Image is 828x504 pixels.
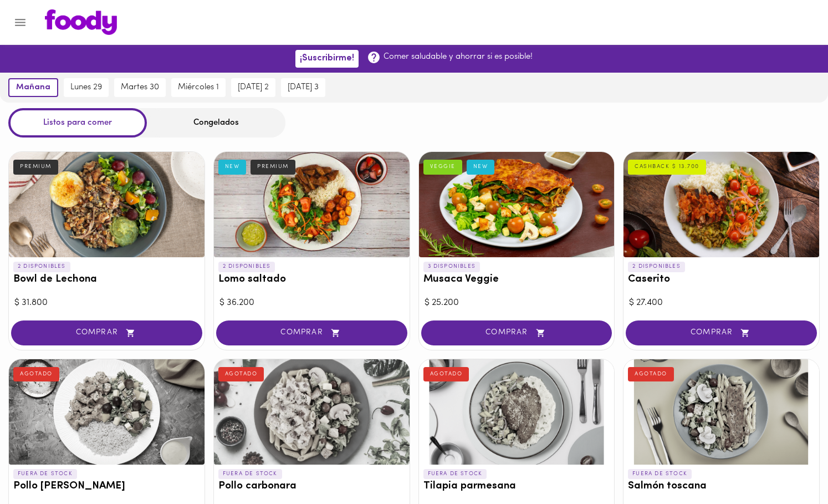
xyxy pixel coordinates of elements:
div: $ 25.200 [425,297,609,309]
span: COMPRAR [230,328,393,338]
span: miércoles 1 [178,83,219,93]
button: mañana [8,78,58,97]
span: ¡Suscribirme! [300,53,354,64]
button: miércoles 1 [171,78,226,97]
h3: Caserito [628,274,815,286]
h3: Lomo saltado [218,274,405,286]
div: Lomo saltado [214,152,410,257]
div: VEGGIE [423,160,462,174]
div: Pollo Tikka Massala [9,359,205,465]
div: AGOTADO [423,367,469,381]
button: lunes 29 [64,78,109,97]
div: NEW [467,160,495,174]
p: 2 DISPONIBLES [13,262,70,272]
span: lunes 29 [70,83,102,93]
div: CASHBACK $ 13.700 [628,160,706,174]
p: FUERA DE STOCK [423,469,487,479]
p: FUERA DE STOCK [628,469,692,479]
button: ¡Suscribirme! [295,50,359,67]
h3: Salmón toscana [628,481,815,492]
button: martes 30 [114,78,166,97]
p: 2 DISPONIBLES [218,262,275,272]
div: PREMIUM [13,160,58,174]
button: Menu [7,9,34,36]
div: Pollo carbonara [214,359,410,465]
p: 3 DISPONIBLES [423,262,481,272]
div: Musaca Veggie [419,152,615,257]
div: AGOTADO [218,367,264,381]
div: Bowl de Lechona [9,152,205,257]
span: [DATE] 3 [288,83,319,93]
div: $ 27.400 [629,297,814,309]
iframe: Messagebird Livechat Widget [764,440,817,493]
div: Congelados [147,108,285,138]
h3: Musaca Veggie [423,274,610,286]
p: Comer saludable y ahorrar si es posible! [384,51,533,63]
span: COMPRAR [640,328,803,338]
h3: Tilapia parmesana [423,481,610,492]
div: Salmón toscana [623,359,819,465]
p: FUERA DE STOCK [13,469,77,479]
span: COMPRAR [25,328,188,338]
p: FUERA DE STOCK [218,469,282,479]
span: [DATE] 2 [238,83,269,93]
div: $ 31.800 [14,297,199,309]
div: Listos para comer [8,108,147,138]
div: AGOTADO [628,367,674,381]
h3: Pollo carbonara [218,481,405,492]
p: 2 DISPONIBLES [628,262,685,272]
div: $ 36.200 [219,297,404,309]
button: [DATE] 2 [231,78,275,97]
button: COMPRAR [11,320,202,345]
button: [DATE] 3 [281,78,325,97]
span: COMPRAR [435,328,599,338]
button: COMPRAR [421,320,612,345]
h3: Bowl de Lechona [13,274,200,286]
h3: Pollo [PERSON_NAME] [13,481,200,492]
button: COMPRAR [626,320,817,345]
div: AGOTADO [13,367,59,381]
button: COMPRAR [216,320,407,345]
span: mañana [16,83,50,93]
div: Caserito [623,152,819,257]
div: Tilapia parmesana [419,359,615,465]
div: NEW [218,160,247,174]
div: PREMIUM [251,160,295,174]
span: martes 30 [121,83,159,93]
img: logo.png [45,9,117,35]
